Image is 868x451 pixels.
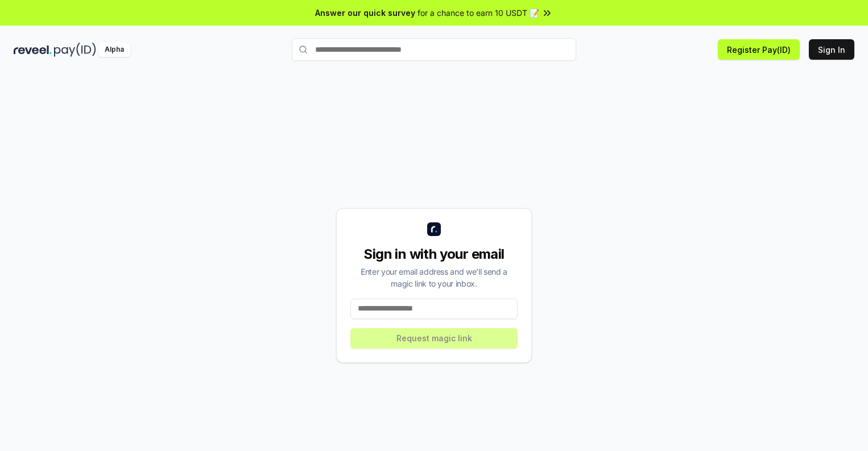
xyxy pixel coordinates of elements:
span: Answer our quick survey [315,7,415,19]
span: for a chance to earn 10 USDT 📝 [418,7,539,19]
img: pay_id [54,43,96,57]
img: logo_small [427,222,441,236]
div: Alpha [98,43,130,57]
button: Sign In [809,39,854,60]
div: Sign in with your email [350,245,518,263]
button: Register Pay(ID) [718,39,800,60]
div: Enter your email address and we’ll send a magic link to your inbox. [350,266,518,289]
img: reveel_dark [14,43,52,57]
